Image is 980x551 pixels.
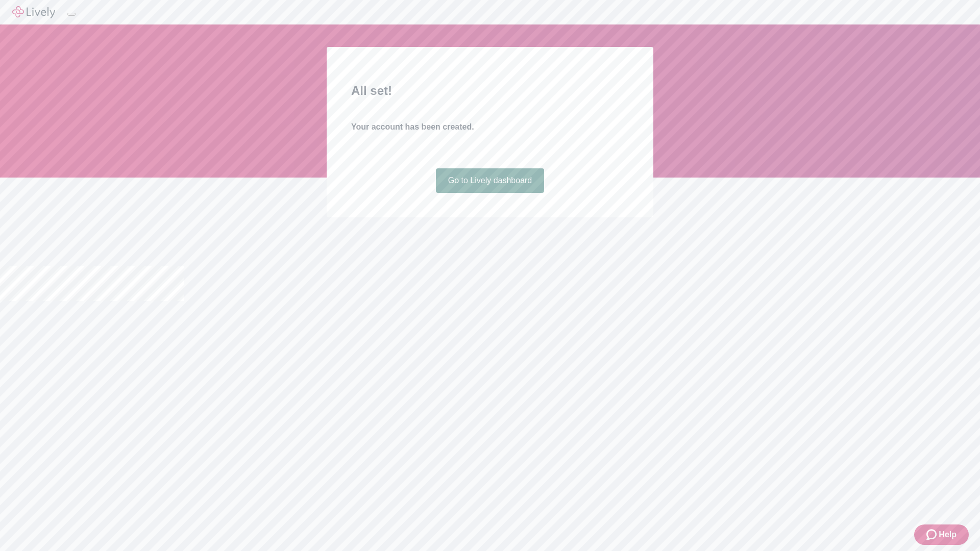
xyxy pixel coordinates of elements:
[67,13,76,16] button: Log out
[351,121,629,133] h4: Your account has been created.
[351,82,629,100] h2: All set!
[926,529,939,541] svg: Zendesk support icon
[436,168,545,193] a: Go to Lively dashboard
[914,524,969,545] button: Zendesk support iconHelp
[12,6,55,18] img: Lively
[939,529,957,541] span: Help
